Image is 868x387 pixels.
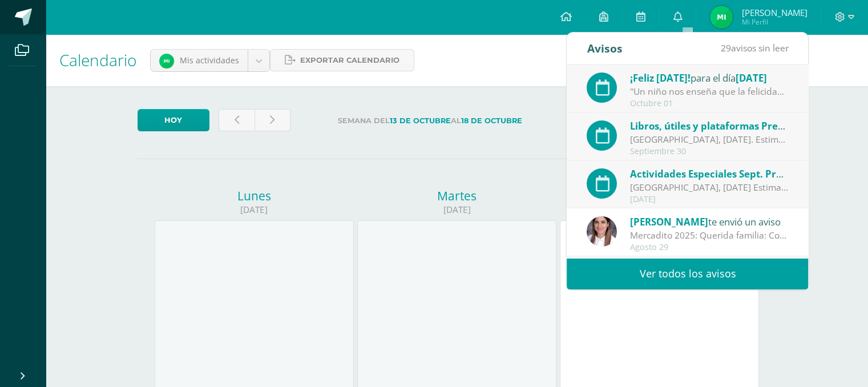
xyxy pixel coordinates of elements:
[560,188,759,204] div: Miércoles
[630,214,789,229] div: te envió un aviso
[587,216,617,247] img: 18efd50c0eb461c8127225de7a7157a7.png
[710,6,733,29] img: 1f87f6e8711a3665e09ac31cfecf5c9c.png
[630,119,834,132] span: Libros, útiles y plataformas Prekinder 2026
[720,42,788,54] span: avisos sin leer
[59,49,136,71] span: Calendario
[630,181,789,194] div: [GEOGRAPHIC_DATA], [DATE] Estimados padres de familia de preprimaria: Con mucho entusiasmo, compa...
[567,258,808,289] a: Ver todos los avisos
[630,133,789,146] div: [GEOGRAPHIC_DATA], [DATE]. Estimadas familias de Prekinder 2026: A continuación, les compartimos ...
[630,167,849,180] span: Actividades Especiales Sept. Preprimaria 2025
[180,55,239,66] span: Mis actividades
[461,116,522,125] strong: 18 de Octubre
[357,204,556,216] div: [DATE]
[630,99,789,108] div: Octubre 01
[155,188,354,204] div: Lunes
[630,166,789,181] div: para el día
[741,17,807,27] span: Mi Perfil
[560,204,759,216] div: [DATE]
[630,243,789,252] div: Agosto 29
[300,50,399,71] span: Exportar calendario
[630,229,789,242] div: Mercadito 2025: Querida familia: Con alegría les comparto que nos estamos preparando para nuestro...
[138,109,209,131] a: Hoy
[151,50,269,71] a: Mis actividades
[390,116,451,125] strong: 13 de Octubre
[630,195,789,204] div: [DATE]
[300,109,560,132] label: Semana del al
[270,49,414,71] a: Exportar calendario
[630,215,708,228] span: [PERSON_NAME]
[630,85,789,98] div: "Un niño nos enseña que la felicidad está en las cosas simples, que cada día es una nueva aventur...
[155,204,354,216] div: [DATE]
[630,70,789,85] div: para el día
[630,118,789,133] div: para el día
[630,71,691,84] span: ¡Feliz [DATE]!
[741,7,807,18] span: [PERSON_NAME]
[720,42,730,54] span: 29
[587,33,622,64] div: Avisos
[357,188,556,204] div: Martes
[736,71,767,84] span: [DATE]
[630,147,789,156] div: Septiembre 30
[159,54,174,68] img: 9b724c7743ab75867a1dd8574fb445a6.png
